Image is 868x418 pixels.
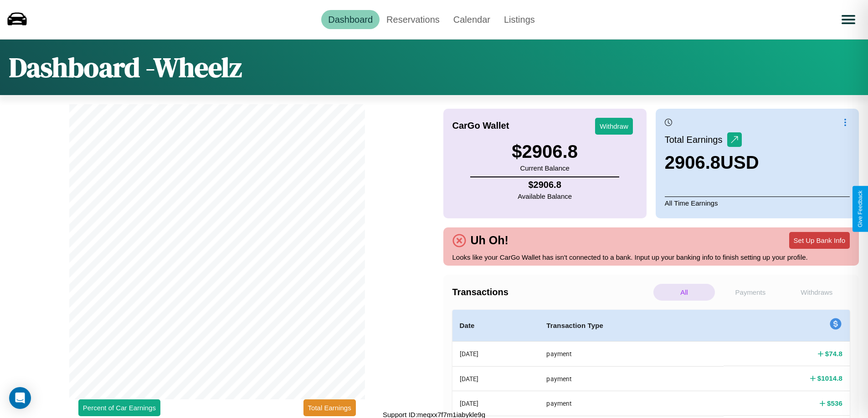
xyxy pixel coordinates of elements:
[789,232,850,249] button: Set Up Bank Info
[512,141,578,162] h3: $ 2906.8
[452,287,651,297] h4: Transactions
[447,10,497,29] a: Calendar
[857,191,863,227] div: Give Feedback
[665,196,850,209] p: All Time Earnings
[512,162,578,174] p: Current Balance
[321,10,380,29] a: Dashboard
[665,131,727,148] p: Total Earnings
[546,320,716,331] h4: Transaction Type
[380,10,447,29] a: Reservations
[518,190,572,202] p: Available Balance
[452,342,539,367] th: [DATE]
[452,121,509,131] h4: CarGo Wallet
[452,366,539,391] th: [DATE]
[518,180,572,190] h4: $ 2906.8
[460,320,532,331] h4: Date
[665,152,759,173] h3: 2906.8 USD
[539,342,724,367] th: payment
[825,349,842,358] h4: $ 74.8
[595,118,633,135] button: Withdraw
[786,284,847,301] p: Withdraws
[827,398,842,408] h4: $ 536
[466,234,513,247] h4: Uh Oh!
[78,399,160,416] button: Percent of Car Earnings
[9,387,31,409] div: Open Intercom Messenger
[539,391,724,416] th: payment
[719,284,781,301] p: Payments
[303,399,356,416] button: Total Earnings
[9,49,242,86] h1: Dashboard - Wheelz
[539,366,724,391] th: payment
[452,391,539,416] th: [DATE]
[497,10,542,29] a: Listings
[452,251,850,263] p: Looks like your CarGo Wallet has isn't connected to a bank. Input up your banking info to finish ...
[836,7,861,32] button: Open menu
[653,284,715,301] p: All
[817,373,842,383] h4: $ 1014.8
